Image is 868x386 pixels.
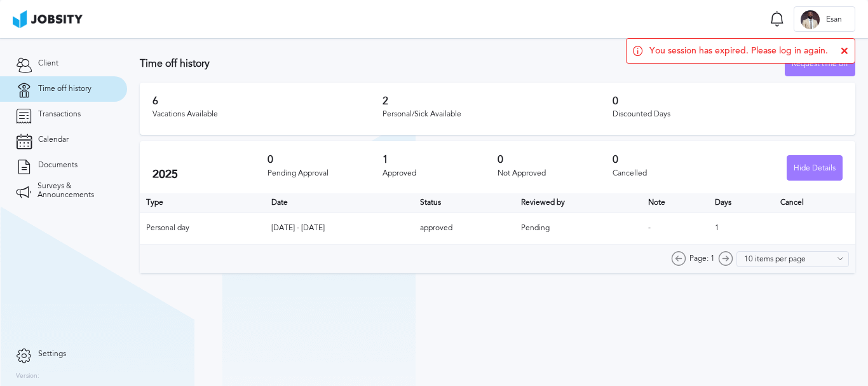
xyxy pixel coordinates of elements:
[785,52,855,77] div: Request time off
[820,15,848,24] span: Esan
[709,212,774,244] td: 1
[37,182,111,200] span: Surveys & Announcements
[613,169,728,178] div: Cancelled
[414,193,515,212] th: Toggle SortBy
[613,110,843,119] div: Discounted Days
[38,85,92,93] span: Time off history
[613,154,728,165] h3: 0
[689,254,715,263] span: Page: 1
[38,350,66,359] span: Settings
[801,10,820,29] div: E
[787,155,843,181] button: Hide Details
[498,154,613,165] h3: 0
[794,6,855,32] button: EEsan
[383,95,613,107] h3: 2
[153,110,383,119] div: Vacations Available
[709,193,774,212] th: Days
[38,135,69,144] span: Calendar
[787,156,842,181] div: Hide Details
[414,212,515,244] td: approved
[38,161,78,170] span: Documents
[521,223,550,232] span: Pending
[265,212,413,244] td: [DATE] - [DATE]
[153,95,383,107] h3: 6
[38,59,58,68] span: Client
[649,46,828,56] span: You session has expired. Please log in again.
[13,10,83,28] img: ab4bad089aa723f57921c736e9817d99.png
[383,110,613,119] div: Personal/Sick Available
[648,223,651,232] span: -
[38,110,81,119] span: Transactions
[268,154,383,165] h3: 0
[153,168,268,181] h2: 2025
[140,212,265,244] td: Personal day
[498,169,613,178] div: Not Approved
[383,154,498,165] h3: 1
[268,169,383,178] div: Pending Approval
[642,193,709,212] th: Toggle SortBy
[16,373,39,380] label: Version:
[515,193,642,212] th: Toggle SortBy
[613,95,843,107] h3: 0
[383,169,498,178] div: Approved
[265,193,413,212] th: Toggle SortBy
[140,58,785,69] h3: Time off history
[774,193,855,212] th: Cancel
[140,193,265,212] th: Type
[785,51,855,76] button: Request time off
